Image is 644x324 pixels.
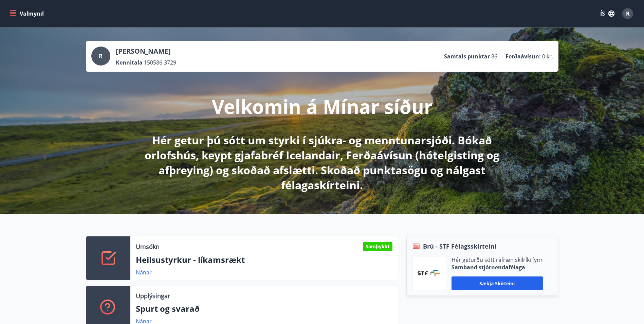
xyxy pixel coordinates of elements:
img: vjCaq2fThgY3EUYqSgpjEiBg6WP39ov69hlhuPVN.png [418,270,441,276]
p: Umsókn [136,242,160,251]
span: R [626,10,630,17]
p: Kennitala [116,59,143,66]
span: 0 kr. [542,53,553,60]
p: [PERSON_NAME] [116,47,176,56]
p: Samtals punktar [444,53,490,60]
button: ÍS [596,7,618,20]
button: menu [8,7,47,20]
p: Hér geturðu sótt rafræn skilríki fyrir [452,256,543,264]
button: R [620,5,636,22]
button: Sækja skírteini [452,276,543,290]
p: Heilsustyrkur - líkamsrækt [136,254,392,266]
span: Brú - STF Félagsskírteini [423,242,497,251]
p: Velkomin á Mínar síður [212,93,433,119]
span: R [99,52,103,60]
span: 150586-3729 [144,59,176,66]
span: 86 [491,53,497,60]
p: Hér getur þú sótt um styrki í sjúkra- og menntunarsjóði. Bókað orlofshús, keypt gjafabréf Iceland... [143,133,501,193]
p: Spurt og svarað [136,303,392,314]
p: Upplýsingar [136,291,170,300]
a: Nánar [136,269,152,276]
p: Ferðaávísun : [505,53,541,60]
p: Samband stjórnendafélaga [452,264,543,271]
div: Samþykkt [363,242,392,251]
